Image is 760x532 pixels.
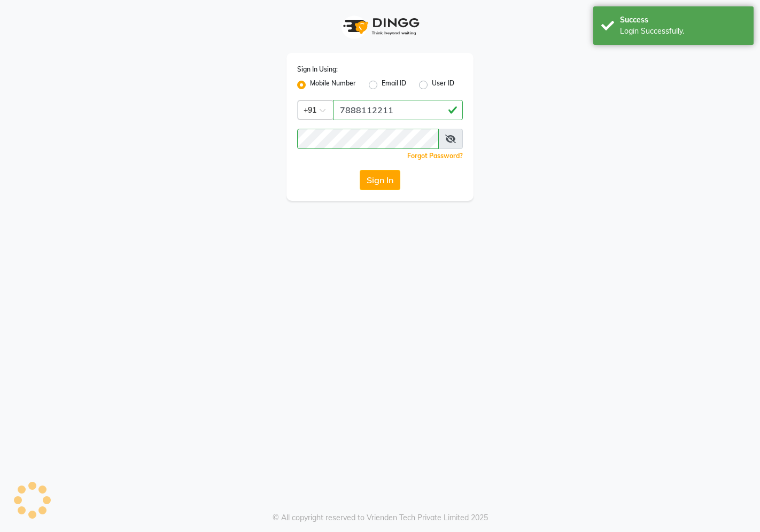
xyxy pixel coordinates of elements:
[620,26,746,37] div: Login Successfully.
[407,152,463,160] a: Forgot Password?
[432,79,454,91] label: User ID
[333,100,463,120] input: Username
[337,11,423,42] img: logo1.svg
[360,170,400,190] button: Sign In
[297,129,439,149] input: Username
[620,14,746,26] div: Success
[297,65,338,74] label: Sign In Using:
[310,79,356,91] label: Mobile Number
[382,79,406,91] label: Email ID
